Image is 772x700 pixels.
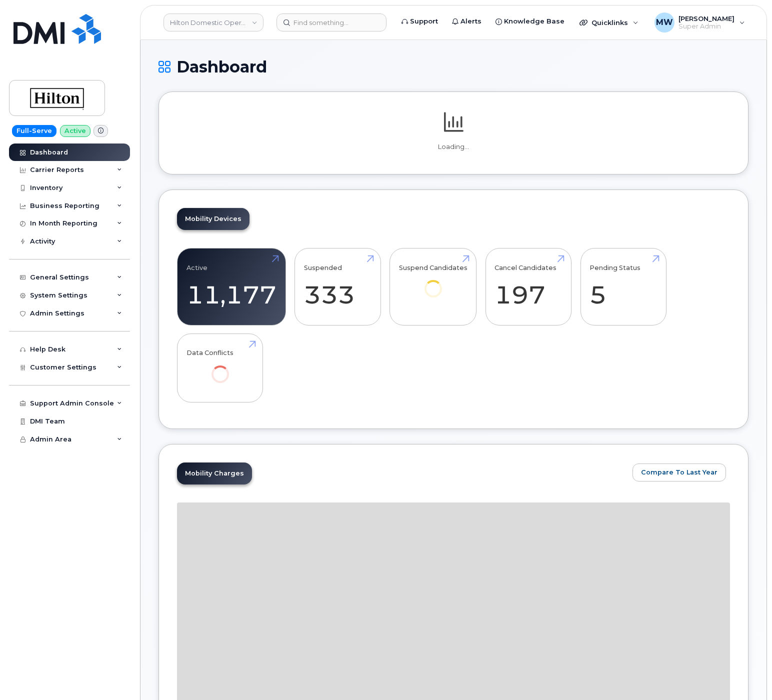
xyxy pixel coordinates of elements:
[632,463,726,481] button: Compare To Last Year
[641,467,717,477] span: Compare To Last Year
[186,339,254,396] a: Data Conflicts
[177,462,252,484] a: Mobility Charges
[399,254,467,311] a: Suspend Candidates
[177,208,249,230] a: Mobility Devices
[304,254,371,320] a: Suspended 333
[186,254,276,320] a: Active 11,177
[158,58,748,75] h1: Dashboard
[494,254,562,320] a: Cancel Candidates 197
[589,254,657,320] a: Pending Status 5
[177,142,730,151] p: Loading...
